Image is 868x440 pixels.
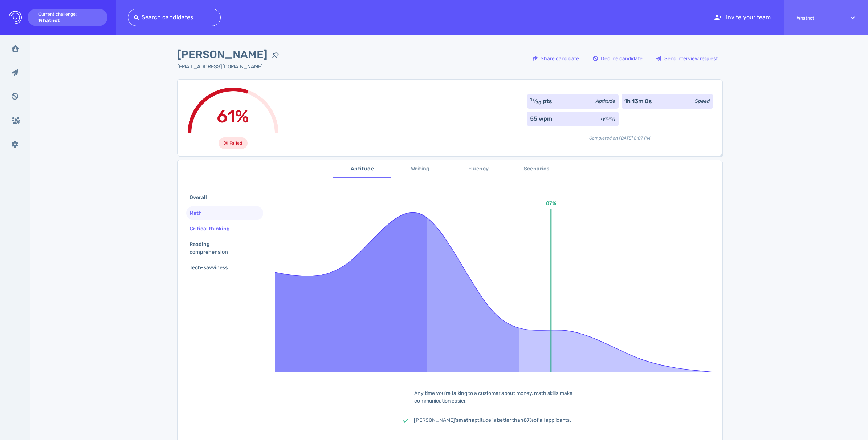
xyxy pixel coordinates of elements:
div: Send interview request [653,50,721,67]
div: Critical thinking [188,223,239,234]
sup: 17 [530,97,535,102]
span: Aptitude [338,165,387,174]
span: [PERSON_NAME] [177,47,268,63]
div: Math [188,208,211,218]
div: Completed on [DATE] 8:07 PM [527,129,713,141]
div: Click to copy the email address [177,63,284,70]
text: 87% [546,200,556,206]
div: Reading comprehension [188,239,256,257]
div: Decline candidate [589,50,646,67]
sub: 20 [536,100,541,105]
b: 87% [523,417,534,423]
button: Share candidate [529,50,583,67]
span: Fluency [454,165,503,174]
span: Writing [396,165,445,174]
button: Decline candidate [589,50,647,67]
span: Scenarios [512,165,561,174]
b: math [459,417,472,423]
span: Whatnot [797,16,838,21]
button: Send interview request [652,50,722,67]
div: 55 wpm [530,114,552,123]
div: 1h 13m 0s [624,97,652,106]
div: Overall [188,192,216,203]
div: Aptitude [596,97,615,105]
div: ⁄ pts [530,97,553,106]
div: Speed [695,97,710,105]
div: Share candidate [529,50,583,67]
div: Any time you're talking to a customer about money, math skills make communication easier. [403,389,584,405]
div: Typing [600,115,615,122]
span: 61% [217,106,249,127]
div: Tech-savviness [188,262,237,273]
span: [PERSON_NAME]'s aptitude is better than of all applicants. [414,417,571,423]
span: Failed [229,139,242,148]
